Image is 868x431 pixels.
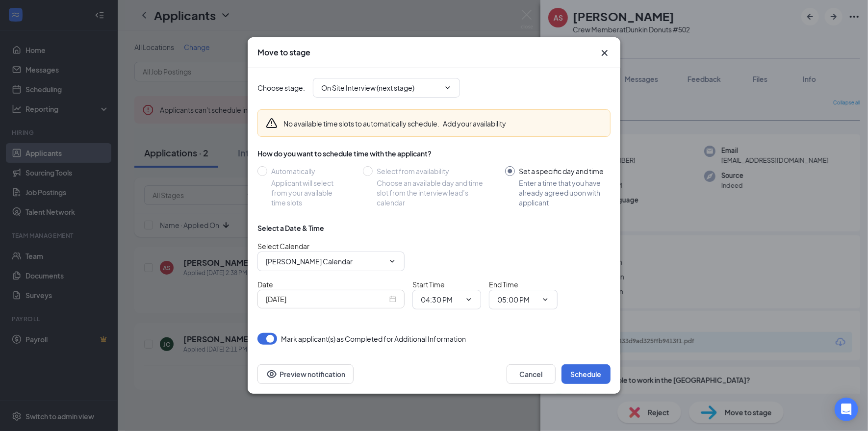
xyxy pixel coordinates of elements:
svg: Eye [266,368,278,380]
svg: Warning [266,117,278,129]
svg: Cross [599,47,611,59]
button: Preview notificationEye [257,364,354,384]
div: How do you want to schedule time with the applicant? [257,149,611,158]
svg: ChevronDown [388,257,396,265]
span: Mark applicant(s) as Completed for Additional Information [281,333,466,345]
div: Select a Date & Time [257,223,324,233]
svg: ChevronDown [465,296,473,304]
svg: ChevronDown [444,84,452,92]
div: Open Intercom Messenger [835,398,858,421]
input: End time [497,294,537,305]
button: Cancel [507,364,556,384]
span: Choose stage : [257,82,305,93]
input: Start time [421,294,461,305]
svg: ChevronDown [541,296,549,304]
span: Date [257,280,273,289]
button: Schedule [562,364,611,384]
div: No available time slots to automatically schedule. [283,119,506,128]
button: Close [599,47,611,59]
span: Select Calendar [257,242,309,251]
button: Add your availability [443,119,506,128]
span: Start Time [412,280,445,289]
input: Sep 15, 2025 [266,294,387,304]
h3: Move to stage [257,47,310,58]
span: End Time [489,280,518,289]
